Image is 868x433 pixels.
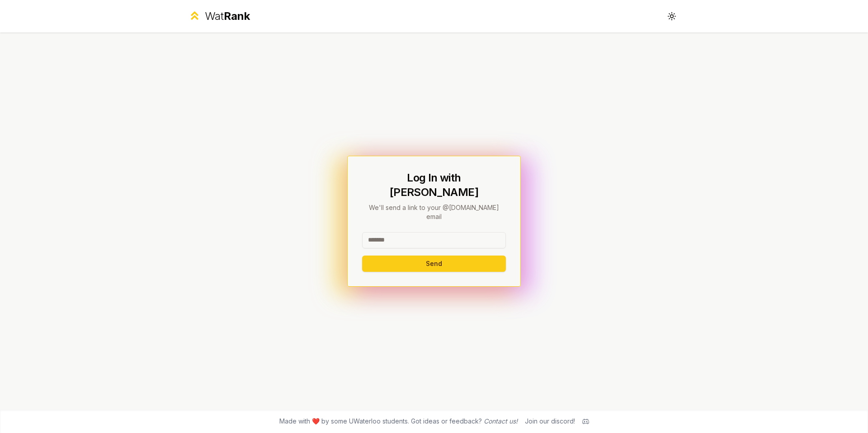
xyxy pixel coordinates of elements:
[484,417,518,425] a: Contact us!
[362,203,506,221] p: We'll send a link to your @[DOMAIN_NAME] email
[525,417,575,426] div: Join our discord!
[362,171,506,200] h1: Log In with [PERSON_NAME]
[279,417,518,426] span: Made with ❤️ by some UWaterloo students. Got ideas or feedback?
[188,9,250,23] a: WatRank
[205,9,250,23] div: Wat
[362,256,506,272] button: Send
[224,9,250,23] span: Rank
